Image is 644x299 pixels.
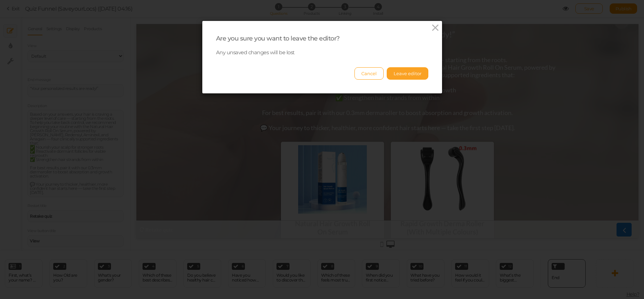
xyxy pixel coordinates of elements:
[148,190,244,217] div: Natural Hair Growth Roll On Serum
[183,5,319,25] div: “Your personalized results are ready!”
[216,35,428,43] div: Are you sure you want to leave the editor?
[9,203,36,209] strong: Retake quiz
[62,32,440,92] div: Based on your answers, your hair is craving a deeper level of care — starting from the roots. To ...
[354,67,384,80] button: Cancel
[62,100,440,107] div: 💬 Your journey to thicker, healthier, more confident hair starts here — take the first step [DATE].
[387,67,428,80] button: Leave editor
[258,190,354,217] div: Rapid Growth Derma Roller (With Multiple Colours)
[216,49,428,56] p: Any unsaved changes will be lost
